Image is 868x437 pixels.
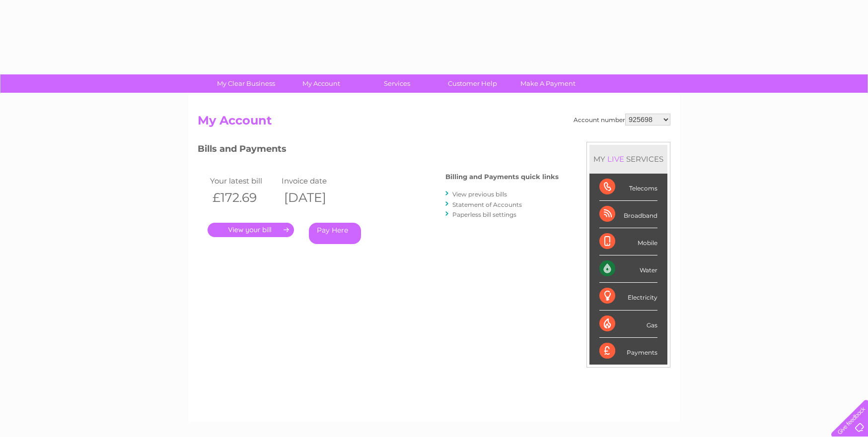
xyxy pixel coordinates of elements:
div: Broadband [599,201,657,228]
th: [DATE] [279,187,351,208]
div: Electricity [599,283,657,310]
h3: Bills and Payments [198,142,559,159]
a: Pay Here [309,223,361,244]
td: Your latest bill [208,174,279,187]
div: LIVE [605,154,626,164]
h4: Billing and Payments quick links [445,173,559,181]
a: My Clear Business [205,74,287,93]
a: Paperless bill settings [452,211,516,218]
a: Services [356,74,438,93]
a: View previous bills [452,190,507,198]
a: Statement of Accounts [452,201,522,208]
a: Make A Payment [507,74,589,93]
div: Payments [599,338,657,365]
div: Account number [574,114,670,125]
div: Telecoms [599,174,657,201]
a: My Account [281,74,362,93]
a: Customer Help [432,74,513,93]
div: MY SERVICES [589,145,667,173]
th: £172.69 [208,187,279,208]
div: Gas [599,311,657,338]
td: Invoice date [279,174,351,187]
div: Mobile [599,228,657,255]
h2: My Account [198,114,670,132]
div: Water [599,255,657,283]
a: . [208,223,294,237]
